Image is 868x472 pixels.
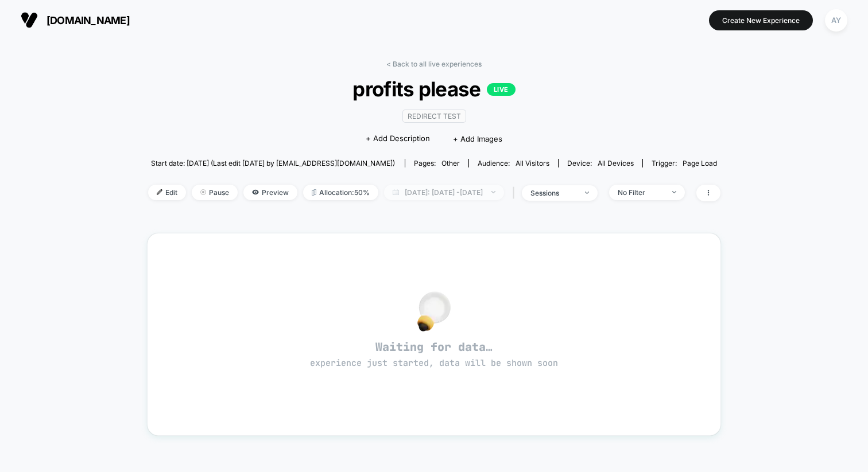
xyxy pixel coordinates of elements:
span: Allocation: 50% [303,185,378,200]
p: LIVE [487,83,516,96]
span: Page Load [683,159,717,167]
button: [DOMAIN_NAME] [17,11,133,29]
span: [DOMAIN_NAME] [46,14,130,26]
img: no_data [417,291,451,331]
img: edit [157,189,162,195]
span: Device: [558,159,642,167]
img: end [200,189,206,195]
span: Edit [148,185,186,200]
span: + Add Images [453,134,502,143]
img: end [491,191,495,193]
span: Redirect Test [402,110,466,123]
span: Preview [243,185,297,200]
div: AY [825,9,847,32]
span: all devices [598,159,634,167]
img: calendar [393,189,399,195]
span: [DATE]: [DATE] - [DATE] [384,185,504,200]
div: No Filter [618,188,664,197]
div: Trigger: [652,159,717,167]
span: other [441,159,460,167]
span: | [510,185,522,201]
img: rebalance [312,189,316,196]
img: end [585,192,589,194]
img: Visually logo [21,11,38,29]
div: Pages: [414,159,460,167]
span: profits please [176,77,691,101]
a: < Back to all live experiences [386,60,482,68]
button: Create New Experience [709,10,813,30]
span: + Add Description [366,133,430,145]
span: All Visitors [516,159,549,167]
span: Start date: [DATE] (Last edit [DATE] by [EMAIL_ADDRESS][DOMAIN_NAME]) [151,159,395,167]
button: AY [821,9,851,32]
div: Audience: [478,159,549,167]
span: Waiting for data… [168,340,700,369]
span: experience just started, data will be shown soon [310,357,558,369]
img: end [672,191,676,193]
div: sessions [530,189,576,197]
span: Pause [192,185,238,200]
